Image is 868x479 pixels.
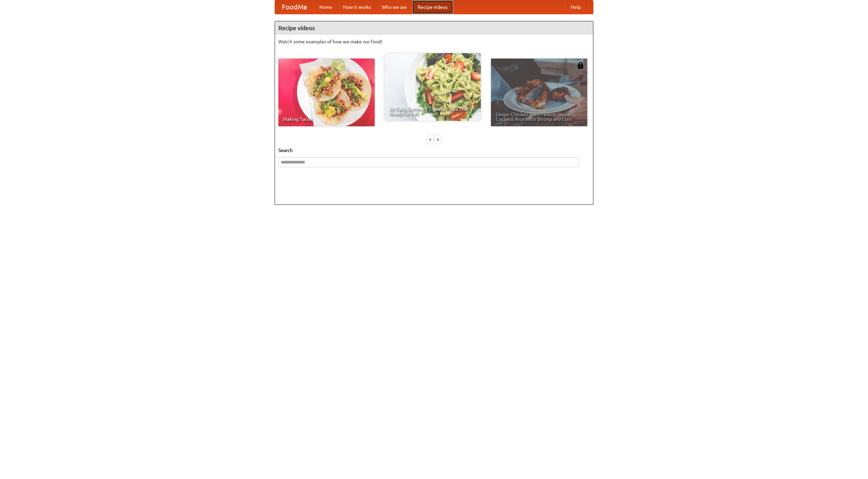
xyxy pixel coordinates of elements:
a: Making Tacos [278,59,375,126]
h5: Search [278,147,590,154]
h4: Recipe videos [275,21,593,35]
span: An Easy, Summery Tomato Pasta That's Ready for Fall [389,107,476,116]
a: Recipe videos [412,0,453,14]
a: Help [565,0,586,14]
p: Watch some examples of how we make our food! [278,38,590,45]
a: How it works [338,0,376,14]
span: Making Tacos [283,117,370,122]
a: An Easy, Summery Tomato Pasta That's Ready for Fall [384,53,481,121]
a: Who we are [376,0,412,14]
img: 483408.png [577,62,584,69]
a: FoodMe [275,0,314,14]
div: » [435,135,441,144]
a: Home [314,0,338,14]
div: « [427,135,433,144]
